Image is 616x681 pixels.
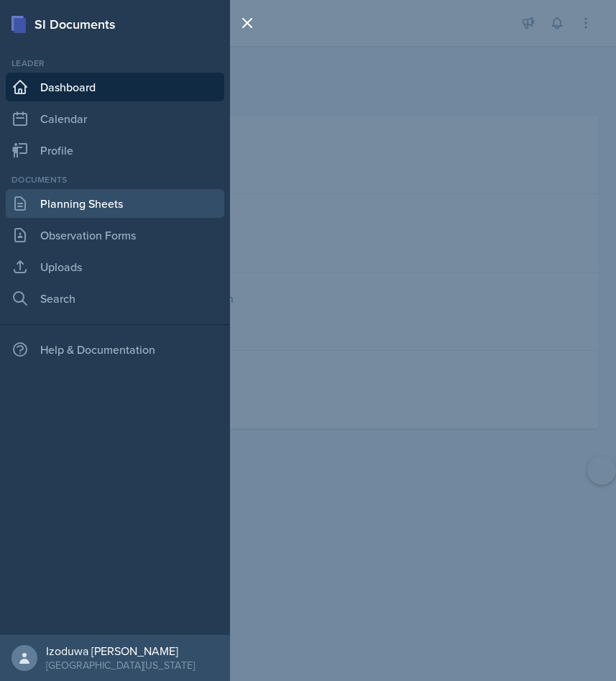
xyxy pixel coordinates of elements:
div: Leader [6,57,224,70]
a: Uploads [6,252,224,281]
a: Dashboard [6,73,224,101]
a: Profile [6,136,224,165]
div: Documents [6,173,224,186]
div: Help & Documentation [6,335,224,364]
a: Observation Forms [6,221,224,250]
div: [GEOGRAPHIC_DATA][US_STATE] [46,658,195,672]
div: Izoduwa [PERSON_NAME] [46,644,195,658]
a: Search [6,284,224,313]
a: Planning Sheets [6,189,224,218]
a: Calendar [6,104,224,133]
